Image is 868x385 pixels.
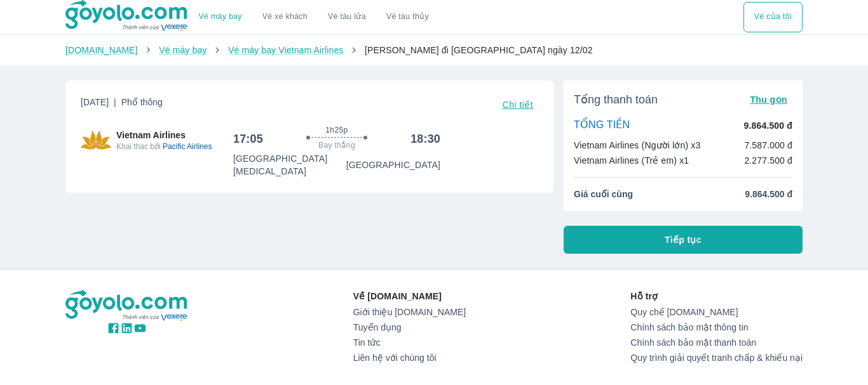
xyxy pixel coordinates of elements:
[630,307,803,317] a: Quy chế [DOMAIN_NAME]
[503,100,533,110] span: Chi tiết
[750,95,787,105] span: Thu gọn
[65,45,138,55] a: [DOMAIN_NAME]
[318,140,355,150] span: Bay thẳng
[498,96,538,114] button: Chi tiết
[114,97,116,107] span: |
[630,353,803,363] a: Quy trình giải quyết tranh chấp & khiếu nại
[410,131,440,147] h6: 18:30
[745,188,792,200] span: 9.864.500 đ
[318,2,376,32] a: Vé tàu lửa
[665,233,702,246] span: Tiếp tục
[574,188,633,200] span: Giá cuối cùng
[233,131,263,147] h6: 17:05
[743,2,803,32] div: choose transportation mode
[116,129,212,152] span: Vietnam Airlines
[630,337,803,348] a: Chính sách bảo mật thanh toán
[574,154,689,167] p: Vietnam Airlines (Trẻ em) x1
[744,139,792,152] p: 7.587.000 đ
[744,119,792,132] p: 9.864.500 đ
[745,91,792,108] button: Thu gọn
[353,322,466,332] a: Tuyển dụng
[630,322,803,332] a: Chính sách bảo mật thông tin
[574,92,658,107] span: Tổng thanh toán
[189,2,439,32] div: choose transportation mode
[233,152,346,178] p: [GEOGRAPHIC_DATA] [MEDICAL_DATA]
[564,226,803,254] button: Tiếp tục
[630,290,803,303] p: Hỗ trợ
[65,290,189,322] img: logo
[353,337,466,348] a: Tin tức
[199,12,242,22] a: Vé máy bay
[574,139,700,152] p: Vietnam Airlines (Người lớn) x3
[365,45,593,55] span: [PERSON_NAME] đi [GEOGRAPHIC_DATA] ngày 12/02
[121,97,163,107] span: Phổ thông
[228,45,344,55] a: Vé máy bay Vietnam Airlines
[163,142,212,151] span: Pacific Airlines
[262,12,308,22] a: Vé xe khách
[81,96,163,114] span: [DATE]
[65,44,803,56] nav: breadcrumb
[376,2,439,32] button: Vé tàu thủy
[346,159,440,171] p: [GEOGRAPHIC_DATA]
[743,2,803,32] button: Vé của tôi
[353,290,466,303] p: Về [DOMAIN_NAME]
[744,154,792,167] p: 2.277.500 đ
[116,141,212,152] span: Khai thác bởi
[353,353,466,363] a: Liên hệ với chúng tôi
[353,307,466,317] a: Giới thiệu [DOMAIN_NAME]
[159,45,207,55] a: Vé máy bay
[325,125,348,135] span: 1h25p
[574,119,630,133] p: TỔNG TIỀN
